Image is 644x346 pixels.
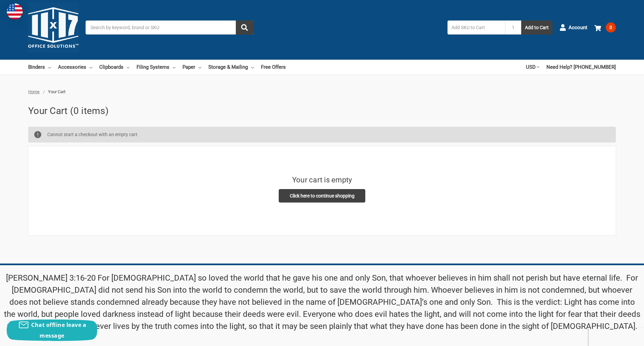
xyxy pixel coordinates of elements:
[7,320,97,341] button: Chat offline leave a message
[279,189,366,203] a: Click here to continue shopping
[58,60,92,74] a: Accessories
[521,20,552,35] button: Add to Cart
[86,20,253,35] input: Search by keyword, brand or SKU
[7,3,23,19] img: duty and tax information for United States
[137,60,175,74] a: Filing Systems
[559,19,587,36] a: Account
[47,132,138,137] span: Cannot start a checkout with an empty cart
[261,60,286,74] a: Free Offers
[31,321,86,339] span: Chat offline leave a message
[4,272,641,332] p: [PERSON_NAME] 3:16-20 For [DEMOGRAPHIC_DATA] so loved the world that he gave his one and only Son...
[594,19,616,36] a: 0
[208,60,254,74] a: Storage & Mailing
[526,60,539,74] a: USD
[569,24,587,32] span: Account
[292,174,352,185] h3: Your cart is empty
[48,89,65,94] span: Your Cart
[606,22,616,33] span: 0
[447,20,505,35] input: Add SKU to Cart
[99,60,129,74] a: Clipboards
[28,2,78,53] img: 11x17.com
[546,60,616,74] a: Need Help? [PHONE_NUMBER]
[28,89,40,94] a: Home
[182,60,201,74] a: Paper
[28,60,51,74] a: Binders
[28,104,616,118] h1: Your Cart (0 items)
